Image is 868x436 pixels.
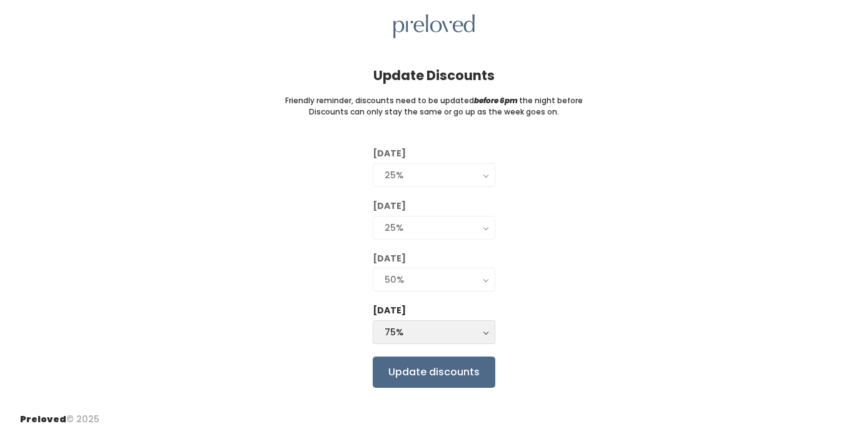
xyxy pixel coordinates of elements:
[385,325,483,339] div: 75%
[373,216,495,240] button: 25%
[373,252,406,265] label: [DATE]
[373,147,406,160] label: [DATE]
[373,304,406,317] label: [DATE]
[373,200,406,213] label: [DATE]
[373,163,495,187] button: 25%
[373,268,495,292] button: 50%
[393,14,475,39] img: preloved logo
[385,221,483,235] div: 25%
[373,68,495,83] h4: Update Discounts
[373,320,495,344] button: 75%
[385,168,483,182] div: 25%
[385,273,483,286] div: 50%
[285,95,583,106] small: Friendly reminder, discounts need to be updated the night before
[309,106,559,118] small: Discounts can only stay the same or go up as the week goes on.
[20,403,99,426] div: © 2025
[373,357,495,388] input: Update discounts
[20,413,66,425] span: Preloved
[474,95,518,106] i: before 6pm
